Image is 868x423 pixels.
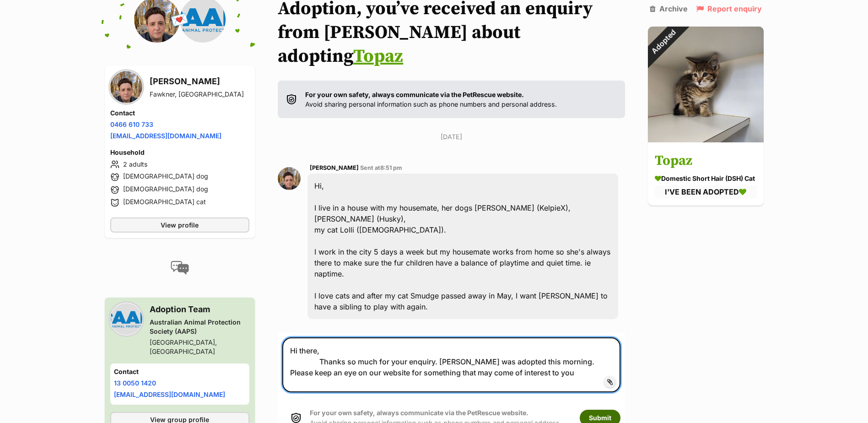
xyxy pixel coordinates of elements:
[150,318,250,336] div: Australian Animal Protection Society (AAPS)
[150,75,244,88] h3: [PERSON_NAME]
[169,10,190,30] span: 💌
[380,164,402,171] span: 8:51 pm
[636,15,690,69] div: Adopted
[114,367,246,376] h4: Contact
[655,174,757,184] div: Domestic Short Hair (DSH) Cat
[648,27,764,142] img: Topaz
[110,108,250,118] h4: Contact
[655,151,757,172] h3: Topaz
[110,172,250,183] li: [DEMOGRAPHIC_DATA] dog
[110,120,153,128] a: 0466 610 733
[353,45,403,68] a: Topaz
[150,338,250,356] div: [GEOGRAPHIC_DATA], [GEOGRAPHIC_DATA]
[161,220,199,230] span: View profile
[150,303,250,316] h3: Adoption Team
[305,91,524,98] strong: For your own safety, always communicate via the PetRescue website.
[278,167,301,190] img: Felicity Glover profile pic
[110,159,250,170] li: 2 adults
[110,71,142,103] img: Felicity Glover profile pic
[307,174,618,319] div: Hi, I live in a house with my housemate, her dogs [PERSON_NAME] (KelpieX), [PERSON_NAME] (Husky),...
[150,90,244,99] div: Fawkner, [GEOGRAPHIC_DATA]
[648,144,764,206] a: Topaz Domestic Short Hair (DSH) Cat I'VE BEEN ADOPTED
[696,5,762,13] a: Report enquiry
[310,164,359,171] span: [PERSON_NAME]
[110,217,250,233] a: View profile
[310,409,528,417] strong: For your own safety, always communicate via the PetRescue website.
[171,261,189,275] img: conversation-icon-4a6f8262b818ee0b60e3300018af0b2d0b884aa5de6e9bcb8d3d4eeb1a70a7c4.svg
[110,148,250,157] h4: Household
[110,303,142,335] img: Australian Animal Protection Society (AAPS) profile pic
[648,135,764,144] a: Adopted
[114,379,156,387] a: 13 0050 1420
[655,186,757,199] div: I'VE BEEN ADOPTED
[110,132,221,140] a: [EMAIL_ADDRESS][DOMAIN_NAME]
[114,390,225,398] a: [EMAIL_ADDRESS][DOMAIN_NAME]
[360,164,402,171] span: Sent at
[110,184,250,195] li: [DEMOGRAPHIC_DATA] dog
[650,5,688,13] a: Archive
[110,197,250,208] li: [DEMOGRAPHIC_DATA] cat
[305,90,557,109] p: Avoid sharing personal information such as phone numbers and personal address.
[278,132,625,141] p: [DATE]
